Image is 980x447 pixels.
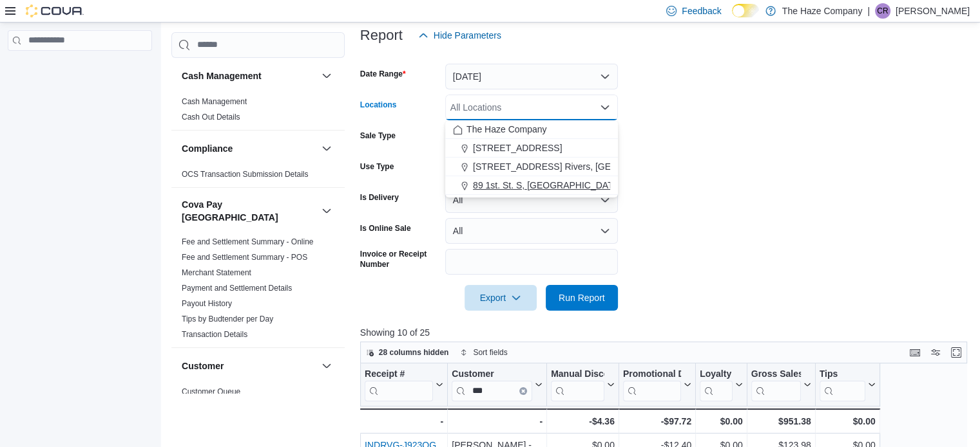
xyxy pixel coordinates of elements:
[700,368,743,401] button: Loyalty Redemptions
[360,161,394,172] label: Use Type
[546,285,618,311] button: Run Report
[948,345,964,360] button: Enter fullscreen
[877,3,888,19] span: CR
[473,141,562,154] span: [STREET_ADDRESS]
[182,283,292,293] span: Payment and Settlement Details
[360,223,411,233] label: Is Online Sale
[445,218,618,244] button: All
[319,141,334,156] button: Compliance
[8,53,152,84] nav: Complex example
[182,96,247,107] span: Cash Management
[700,368,733,380] div: Loyalty Redemptions
[26,5,84,17] img: Cova
[452,368,543,401] button: CustomerClear input
[465,285,537,311] button: Export
[445,120,618,195] div: Choose from the following options
[732,4,759,17] input: Dark Mode
[559,291,605,304] span: Run Report
[445,139,618,158] button: [STREET_ADDRESS]
[182,142,316,155] button: Compliance
[182,299,232,308] a: Payout History
[171,234,345,347] div: Cova Pay [GEOGRAPHIC_DATA]
[819,368,875,401] button: Tips
[182,387,240,397] span: Customer Queue
[182,198,316,224] button: Cova Pay [GEOGRAPHIC_DATA]
[182,169,309,179] span: OCS Transaction Submission Details
[360,100,397,110] label: Locations
[623,368,681,380] div: Promotional Discounts
[472,285,529,311] span: Export
[182,170,309,179] a: OCS Transaction Submission Details
[182,284,292,293] a: Payment and Settlement Details
[700,368,733,401] div: Loyalty Redemptions
[182,97,247,106] a: Cash Management
[819,368,865,380] div: Tips
[551,414,615,429] div: -$4.36
[182,142,233,155] h3: Compliance
[182,69,316,82] button: Cash Management
[182,113,240,122] a: Cash Out Details
[319,203,334,219] button: Cova Pay [GEOGRAPHIC_DATA]
[182,360,316,372] button: Customer
[364,414,443,429] div: -
[360,326,974,339] p: Showing 10 of 25
[600,102,610,113] button: Close list of options
[182,237,314,246] a: Fee and Settlement Summary - Online
[819,414,875,429] div: $0.00
[361,345,454,360] button: 28 columns hidden
[445,64,618,89] button: [DATE]
[434,29,501,42] span: Hide Parameters
[319,358,334,374] button: Customer
[182,314,273,324] span: Tips by Budtender per Day
[360,28,403,43] h3: Report
[379,347,449,358] span: 28 columns hidden
[473,179,640,192] span: 89 1st. St. S, [GEOGRAPHIC_DATA], MB
[466,123,547,136] span: The Haze Company
[623,414,691,429] div: -$97.72
[452,414,543,429] div: -
[551,368,604,380] div: Manual Discounts
[413,23,506,48] button: Hide Parameters
[319,68,334,84] button: Cash Management
[182,253,307,262] a: Fee and Settlement Summary - POS
[682,5,721,17] span: Feedback
[751,368,811,401] button: Gross Sales
[171,94,345,130] div: Cash Management
[928,345,943,360] button: Display options
[452,368,532,380] div: Customer
[700,414,743,429] div: $0.00
[360,69,406,79] label: Date Range
[519,387,527,394] button: Clear input
[365,368,433,401] div: Receipt # URL
[360,131,396,141] label: Sale Type
[360,192,399,203] label: Is Delivery
[867,3,870,19] p: |
[751,368,800,401] div: Gross Sales
[875,3,890,19] div: Cindy Russell
[452,368,532,401] div: Customer
[445,187,618,213] button: All
[455,345,512,360] button: Sort fields
[182,252,307,262] span: Fee and Settlement Summary - POS
[182,268,251,277] a: Merchant Statement
[182,360,224,372] h3: Customer
[182,315,273,324] a: Tips by Budtender per Day
[473,160,689,173] span: [STREET_ADDRESS] Rivers, [GEOGRAPHIC_DATA]
[473,347,507,358] span: Sort fields
[365,368,443,401] button: Receipt #
[182,387,240,396] a: Customer Queue
[182,298,232,309] span: Payout History
[551,368,604,401] div: Manual Discounts
[445,158,618,176] button: [STREET_ADDRESS] Rivers, [GEOGRAPHIC_DATA]
[171,384,345,405] div: Customer
[360,249,440,269] label: Invoice or Receipt Number
[182,330,247,339] a: Transaction Details
[182,268,251,278] span: Merchant Statement
[365,368,433,380] div: Receipt #
[907,345,923,360] button: Keyboard shortcuts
